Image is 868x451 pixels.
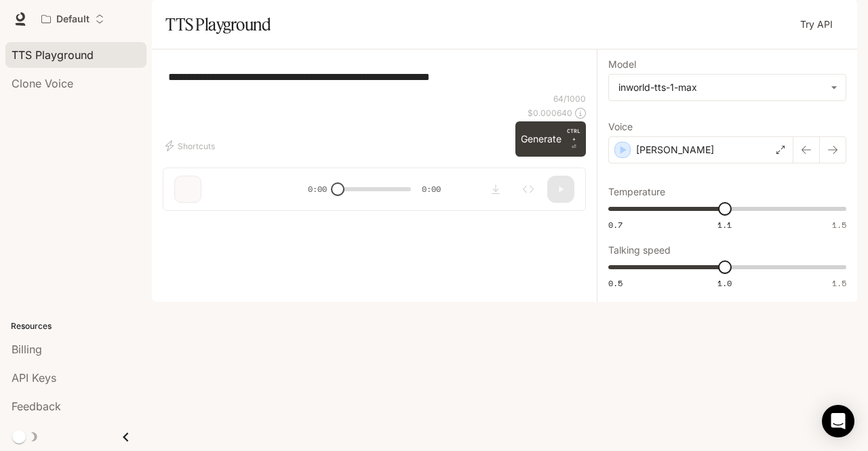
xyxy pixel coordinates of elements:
[608,60,636,69] p: Model
[608,246,671,255] p: Talking speed
[832,277,846,289] span: 1.5
[608,122,633,132] p: Voice
[165,11,271,38] h1: TTS Playground
[56,14,90,25] p: Default
[832,219,846,231] span: 1.5
[567,127,580,151] p: ⏎
[528,107,572,119] p: $ 0.000640
[795,11,838,38] a: Try API
[717,277,732,289] span: 1.0
[609,75,846,100] div: inworld-tts-1-max
[35,5,111,33] button: Open workspace menu
[163,135,220,157] button: Shortcuts
[567,127,580,143] p: CTRL +
[515,121,586,157] button: GenerateCTRL +⏎
[608,219,623,231] span: 0.7
[822,405,854,437] div: Open Intercom Messenger
[717,219,732,231] span: 1.1
[553,93,586,104] p: 64 / 1000
[636,143,714,157] p: [PERSON_NAME]
[618,81,824,94] div: inworld-tts-1-max
[608,277,623,289] span: 0.5
[608,187,665,197] p: Temperature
